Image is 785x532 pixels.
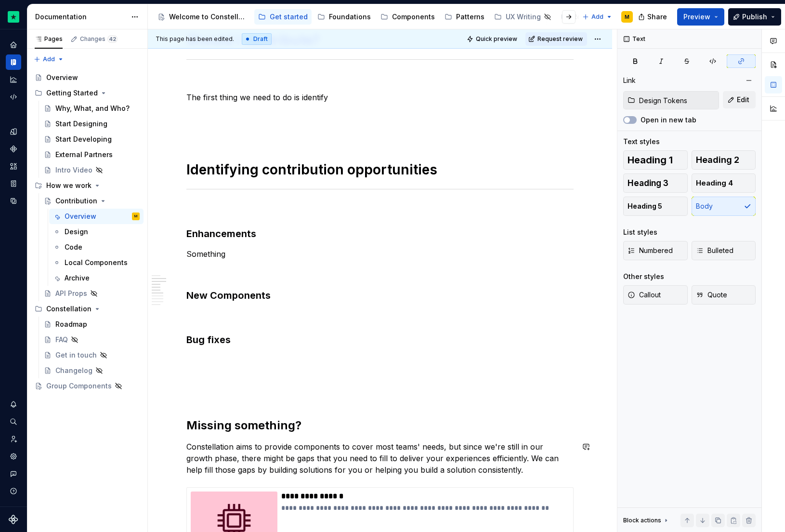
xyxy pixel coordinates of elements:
h3: Enhancements [186,227,574,240]
div: How we work [31,178,144,193]
a: Welcome to Constellation [154,9,252,25]
div: Constellation [46,304,92,314]
p: Something [186,248,574,260]
div: Intro Video [55,165,92,175]
div: Getting Started [46,88,98,98]
a: Invite team [6,431,21,447]
div: Other styles [623,272,664,281]
a: Get started [254,9,312,25]
span: Add [43,55,55,63]
div: Changelog [55,366,92,375]
button: Quote [692,285,756,305]
div: Get started [270,12,308,22]
div: Draft [242,33,272,45]
span: This page has been edited. [156,35,234,43]
p: Constellation aims to provide components to cover most teams' needs, but since we're still in our... [186,441,574,476]
a: External Partners [40,147,144,162]
div: Components [6,141,21,157]
span: Edit [737,95,749,105]
a: Assets [6,159,21,174]
div: Link [623,76,636,85]
button: Heading 4 [692,173,756,193]
a: Code [49,239,144,255]
span: Callout [628,290,661,300]
div: Page tree [31,70,144,394]
div: Welcome to Constellation [169,12,249,22]
div: Components [392,12,435,22]
div: How we work [46,181,92,190]
button: Heading 1 [623,150,688,170]
div: Foundations [329,12,371,22]
span: Quick preview [476,35,517,43]
div: Page tree [154,7,577,27]
a: Why, What, and Who? [40,101,144,116]
span: Share [647,12,667,22]
div: Changes [80,35,118,43]
a: Intro Video [40,162,144,178]
button: Numbered [623,241,688,260]
button: Heading 5 [623,197,688,216]
div: Start Developing [55,134,112,144]
button: Heading 2 [692,150,756,170]
a: Home [6,37,21,53]
a: API Props [40,286,144,301]
a: FAQ [40,332,144,347]
span: Preview [683,12,710,22]
div: Design [65,227,88,237]
button: Add [31,53,67,66]
button: Search ⌘K [6,414,21,429]
span: Numbered [628,246,673,255]
h3: New Components [186,289,574,302]
a: Settings [6,449,21,464]
span: Heading 2 [696,155,739,165]
div: Patterns [456,12,484,22]
label: Open in new tab [641,115,696,125]
a: Contribution [40,193,144,209]
div: M [625,13,629,21]
div: FAQ [55,335,68,345]
button: Quick preview [464,32,522,46]
button: Contact support [6,466,21,481]
div: Local Components [65,258,128,267]
div: Overview [46,73,78,82]
svg: Supernova Logo [9,515,18,524]
span: Heading 4 [696,178,733,188]
div: Notifications [6,397,21,412]
p: The first thing we need to do is identify [186,92,574,103]
img: d602db7a-5e75-4dfe-a0a4-4b8163c7bad2.png [8,11,19,23]
button: Add [579,10,615,24]
div: Get in touch [55,350,97,360]
span: Heading 1 [628,155,673,165]
a: Data sources [6,193,21,209]
div: Block actions [623,517,661,524]
a: Documentation [6,54,21,70]
a: Group Components [31,378,144,394]
h3: Bug fixes [186,333,574,346]
div: Constellation [31,301,144,317]
button: Bulleted [692,241,756,260]
span: Heading 5 [628,201,662,211]
a: Code automation [6,89,21,105]
div: Why, What, and Who? [55,104,130,113]
a: Components [377,9,439,25]
a: UX Writing [490,9,555,25]
a: Roadmap [40,317,144,332]
div: Code [65,242,82,252]
span: Bulleted [696,246,733,255]
div: Getting Started [31,85,144,101]
span: Heading 3 [628,178,668,188]
div: Design tokens [6,124,21,139]
button: Edit [723,91,756,108]
button: Request review [525,32,587,46]
div: Roadmap [55,319,87,329]
div: UX Writing [506,12,541,22]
